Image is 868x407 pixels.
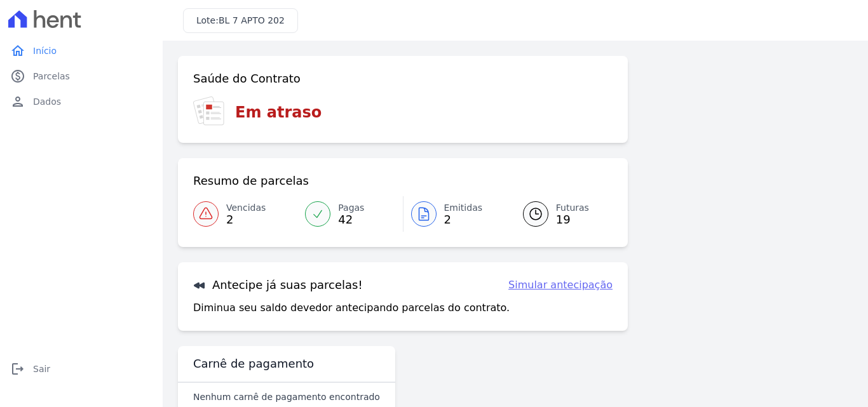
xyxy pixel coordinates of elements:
a: Vencidas 2 [193,196,297,232]
p: Diminua seu saldo devedor antecipando parcelas do contrato. [193,300,510,316]
a: Simular antecipação [508,277,613,293]
span: Dados [33,95,61,108]
a: Pagas 42 [297,196,402,232]
i: person [10,94,25,109]
span: Sair [33,363,50,375]
span: Futuras [556,201,589,215]
h3: Lote: [196,14,285,27]
span: 19 [556,215,589,225]
h3: Carnê de pagamento [193,356,314,371]
h3: Resumo de parcelas [193,173,309,189]
a: homeInício [5,38,158,63]
span: Pagas [338,201,364,215]
h3: Saúde do Contrato [193,71,301,86]
span: 2 [444,215,483,225]
span: 42 [338,215,364,225]
h3: Em atraso [235,101,322,124]
h3: Antecipe já suas parcelas! [193,277,363,293]
span: Vencidas [226,201,266,215]
span: Parcelas [33,70,70,83]
i: logout [10,361,25,377]
span: BL 7 APTO 202 [219,15,285,25]
p: Nenhum carnê de pagamento encontrado [193,390,380,403]
a: Emitidas 2 [403,196,508,232]
i: home [10,43,25,58]
a: logoutSair [5,356,158,382]
span: 2 [226,215,266,225]
a: personDados [5,89,158,114]
span: Início [33,44,57,57]
i: paid [10,69,25,84]
a: paidParcelas [5,63,158,89]
a: Futuras 19 [508,196,613,232]
span: Emitidas [444,201,483,215]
